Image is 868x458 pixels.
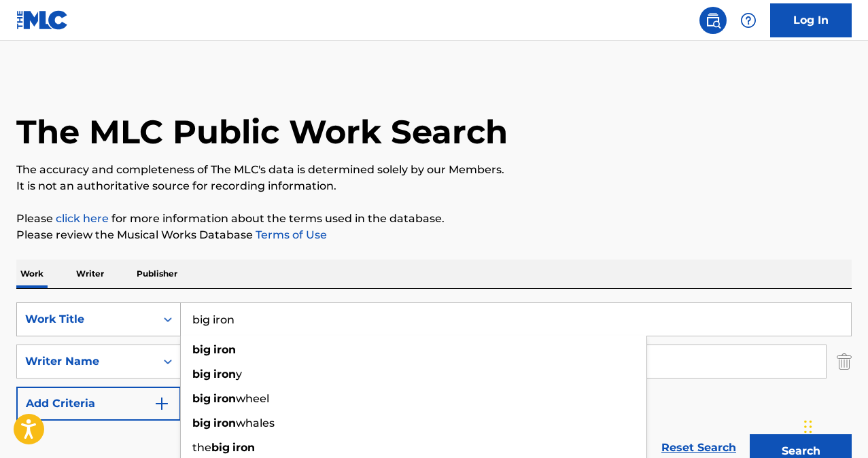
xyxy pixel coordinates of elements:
p: Writer [72,260,108,288]
a: click here [56,212,109,225]
a: Terms of Use [253,228,327,241]
strong: big [192,368,211,381]
div: Work Title [25,311,147,328]
strong: big [211,441,230,454]
p: Please for more information about the terms used in the database. [16,211,852,227]
span: the [192,441,211,454]
button: Add Criteria [16,387,181,421]
strong: big [192,392,211,405]
strong: iron [232,441,255,454]
strong: iron [213,343,236,356]
p: It is not an authoritative source for recording information. [16,178,852,194]
strong: iron [213,368,236,381]
img: search [705,12,721,29]
p: Please review the Musical Works Database [16,227,852,243]
span: whales [236,417,275,429]
strong: big [192,343,211,356]
img: Delete Criterion [837,345,852,378]
img: help [740,12,757,29]
span: y [236,368,242,381]
a: Public Search [699,7,727,34]
img: 9d2ae6d4665cec9f34b9.svg [154,395,170,412]
div: Writer Name [25,353,147,370]
p: Work [16,260,48,288]
p: The accuracy and completeness of The MLC's data is determined solely by our Members. [16,162,852,178]
strong: iron [213,417,236,429]
span: wheel [236,392,269,405]
div: Help [735,7,762,34]
strong: big [192,417,211,429]
h1: The MLC Public Work Search [16,111,508,152]
iframe: Chat Widget [800,393,868,458]
strong: iron [213,392,236,405]
img: MLC Logo [16,10,69,30]
div: Drag [804,406,812,447]
p: Publisher [133,260,181,288]
a: Log In [770,3,852,37]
